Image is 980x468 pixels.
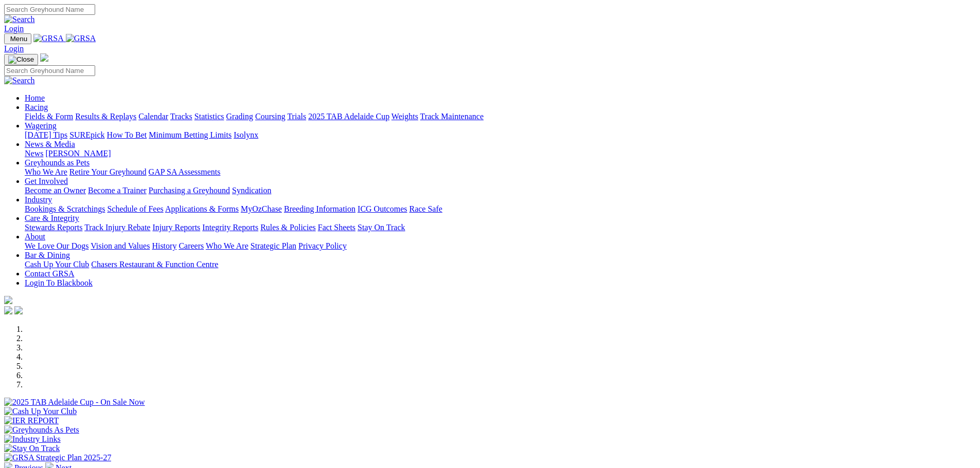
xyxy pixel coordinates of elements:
a: Race Safe [409,204,442,213]
input: Search [4,4,95,15]
a: Care & Integrity [25,214,79,222]
a: Vision and Values [91,241,150,250]
a: MyOzChase [241,204,282,213]
div: News & Media [25,149,976,158]
div: Greyhounds as Pets [25,167,976,177]
a: Trials [287,112,306,121]
img: GRSA [66,34,96,43]
img: twitter.svg [14,306,23,314]
img: GRSA [33,34,64,43]
a: ICG Outcomes [358,204,407,213]
a: Tracks [170,112,192,121]
div: Racing [25,112,976,121]
a: [PERSON_NAME] [45,149,111,158]
a: History [152,241,176,250]
img: GRSA Strategic Plan 2025-27 [4,453,111,462]
a: 2025 TAB Adelaide Cup [308,112,389,121]
button: Toggle navigation [4,54,38,65]
img: Search [4,15,35,24]
a: [DATE] Tips [25,130,67,139]
a: Strategic Plan [251,241,296,250]
a: Statistics [194,112,224,121]
a: Syndication [232,186,271,195]
a: Racing [25,103,48,111]
a: Schedule of Fees [107,204,163,213]
img: facebook.svg [4,306,12,314]
a: Stewards Reports [25,223,82,232]
a: SUREpick [69,130,104,139]
a: Results & Replays [75,112,136,121]
a: Login [4,44,24,53]
a: How To Bet [107,130,147,139]
a: Injury Reports [152,223,200,232]
img: Search [4,76,35,85]
span: Menu [10,35,27,43]
a: Minimum Betting Limits [149,130,231,139]
div: Bar & Dining [25,260,976,269]
a: Purchasing a Greyhound [149,186,230,195]
a: Calendar [138,112,168,121]
img: Cash Up Your Club [4,407,77,416]
a: Wagering [25,121,57,130]
a: Weights [391,112,418,121]
a: Cash Up Your Club [25,260,89,269]
a: Track Injury Rebate [84,223,150,232]
a: Track Maintenance [420,112,484,121]
a: Retire Your Greyhound [69,167,147,176]
a: News [25,149,43,158]
a: Breeding Information [284,204,355,213]
a: About [25,232,45,241]
a: Who We Are [25,167,67,176]
a: Chasers Restaurant & Function Centre [91,260,218,269]
a: Integrity Reports [202,223,258,232]
div: Industry [25,204,976,214]
img: Industry Links [4,435,61,444]
div: Wagering [25,130,976,140]
a: Rules & Policies [260,223,316,232]
a: Get Involved [25,177,68,185]
a: Login To Blackbook [25,278,93,287]
a: GAP SA Assessments [149,167,221,176]
a: Become an Owner [25,186,86,195]
img: Close [8,55,34,64]
a: Fact Sheets [318,223,355,232]
a: Login [4,24,24,33]
a: Isolynx [234,130,258,139]
div: Care & Integrity [25,223,976,232]
a: Grading [226,112,253,121]
div: Get Involved [25,186,976,195]
input: Search [4,65,95,76]
img: Stay On Track [4,444,60,453]
button: Toggle navigation [4,33,31,44]
a: Coursing [255,112,286,121]
a: News & Media [25,140,75,148]
img: logo-grsa-white.png [40,53,48,62]
img: 2025 TAB Adelaide Cup - On Sale Now [4,398,145,407]
a: Stay On Track [358,223,405,232]
a: Become a Trainer [88,186,147,195]
a: Privacy Policy [298,241,347,250]
img: IER REPORT [4,416,59,425]
a: Fields & Form [25,112,73,121]
a: Applications & Forms [165,204,239,213]
div: About [25,241,976,251]
img: logo-grsa-white.png [4,296,12,304]
img: Greyhounds As Pets [4,425,79,435]
a: Industry [25,195,52,204]
a: We Love Our Dogs [25,241,88,250]
a: Careers [179,241,204,250]
a: Bookings & Scratchings [25,204,105,213]
a: Home [25,93,45,102]
a: Who We Are [206,241,248,250]
a: Greyhounds as Pets [25,158,90,167]
a: Bar & Dining [25,251,70,259]
a: Contact GRSA [25,269,74,278]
